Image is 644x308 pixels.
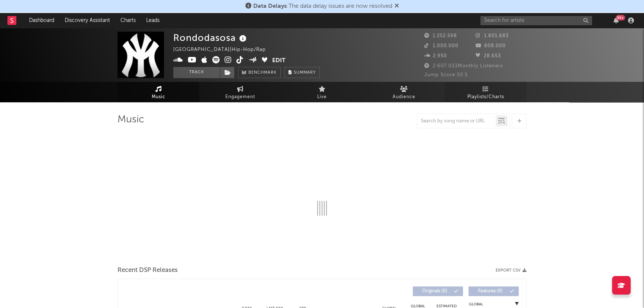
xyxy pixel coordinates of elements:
[480,16,592,25] input: Search for artists
[445,82,527,102] a: Playlists/Charts
[614,17,619,23] button: 99+
[424,44,458,48] span: 1.000.000
[424,64,503,68] span: 2.607.033 Monthly Listeners
[317,93,327,102] span: Live
[424,33,457,38] span: 1.252.598
[115,13,141,28] a: Charts
[284,67,320,78] button: Summary
[424,54,447,58] span: 2.950
[616,15,625,20] div: 99 +
[393,93,415,102] span: Audience
[468,286,519,296] button: Features(0)
[363,82,445,102] a: Audience
[238,67,281,78] a: Benchmark
[281,82,363,102] a: Live
[253,3,287,9] span: Data Delays
[117,266,178,275] span: Recent DSP Releases
[173,32,248,44] div: Rondodasosa
[476,54,501,58] span: 28.653
[476,44,506,48] span: 808.000
[24,13,59,28] a: Dashboard
[59,13,115,28] a: Discovery Assistant
[496,268,527,273] button: Export CSV
[473,289,508,293] span: Features ( 0 )
[476,33,509,38] span: 1.801.683
[173,45,274,54] div: [GEOGRAPHIC_DATA] | Hip-Hop/Rap
[173,67,220,78] button: Track
[294,71,316,75] span: Summary
[418,289,452,293] span: Originals ( 0 )
[225,93,255,102] span: Engagement
[117,82,199,102] a: Music
[248,68,277,77] span: Benchmark
[152,93,165,102] span: Music
[395,3,399,9] span: Dismiss
[272,56,286,65] button: Edit
[141,13,165,28] a: Leads
[199,82,281,102] a: Engagement
[417,118,496,124] input: Search by song name or URL
[413,286,463,296] button: Originals(0)
[424,73,468,77] span: Jump Score: 50.5
[253,3,392,9] span: : The data delay issues are now resolved
[467,93,504,102] span: Playlists/Charts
